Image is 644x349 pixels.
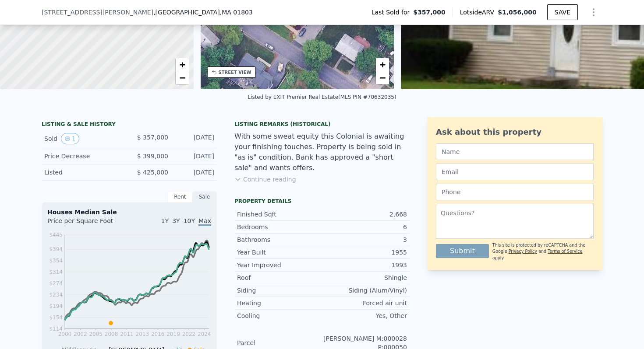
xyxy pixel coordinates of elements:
tspan: 2024 [198,331,211,337]
tspan: $314 [49,269,63,275]
tspan: 2022 [182,331,196,337]
tspan: $154 [49,314,63,321]
a: Terms of Service [548,249,582,254]
div: Rent [168,191,192,202]
span: − [380,72,386,83]
tspan: 2011 [120,331,134,337]
div: Listed [44,168,122,177]
div: Listing Remarks (Historical) [234,121,410,128]
div: 2,668 [322,210,407,219]
span: 10Y [184,217,195,224]
div: Sold [44,133,122,144]
span: , [GEOGRAPHIC_DATA] [153,8,253,17]
a: Zoom out [376,71,389,84]
div: Price per Square Foot [47,216,129,230]
div: Parcel [237,339,322,347]
tspan: $394 [49,246,63,252]
span: + [380,59,386,70]
tspan: 2000 [58,331,72,337]
span: + [179,59,185,70]
span: $ 399,000 [137,153,168,160]
div: Siding (Alum/Vinyl) [322,286,407,295]
div: Cooling [237,311,322,320]
div: Yes, Other [322,311,407,320]
tspan: $114 [49,326,63,332]
span: Lotside ARV [460,8,498,17]
span: 1Y [161,217,169,224]
span: $357,000 [413,8,446,17]
div: Year Improved [237,261,322,269]
div: Property details [234,198,410,205]
a: Zoom in [376,58,389,71]
span: − [179,72,185,83]
div: Year Built [237,248,322,257]
tspan: 2016 [151,331,165,337]
tspan: $274 [49,280,63,286]
div: Houses Median Sale [47,208,211,216]
span: 3Y [172,217,180,224]
span: Last Sold for [372,8,414,17]
div: Heating [237,299,322,307]
div: Sale [192,191,217,202]
div: LISTING & SALE HISTORY [42,121,217,129]
a: Zoom out [176,71,189,84]
div: [DATE] [175,152,214,161]
button: Submit [436,244,489,258]
span: $ 425,000 [137,169,168,176]
div: This site is protected by reCAPTCHA and the Google and apply. [492,242,594,261]
tspan: 2008 [105,331,118,337]
span: Max [198,217,211,226]
div: Finished Sqft [237,210,322,219]
span: , MA 01803 [220,9,253,16]
span: [STREET_ADDRESS][PERSON_NAME] [42,8,153,17]
tspan: 2005 [89,331,103,337]
span: $1,056,000 [498,9,537,16]
div: 3 [322,235,407,244]
div: Ask about this property [436,126,594,138]
div: Shingle [322,273,407,282]
div: Forced air unit [322,299,407,307]
tspan: 2019 [166,331,180,337]
div: 1993 [322,261,407,269]
div: [DATE] [175,168,214,177]
div: [DATE] [175,133,214,144]
div: Siding [237,286,322,295]
a: Zoom in [176,58,189,71]
tspan: $354 [49,258,63,264]
div: Price Decrease [44,152,122,161]
a: Privacy Policy [509,249,537,254]
input: Email [436,164,594,180]
tspan: $234 [49,292,63,298]
input: Phone [436,184,594,200]
div: Bedrooms [237,223,322,231]
div: 1955 [322,248,407,257]
tspan: $194 [49,303,63,309]
button: Show Options [585,3,602,21]
button: SAVE [547,4,578,20]
tspan: $445 [49,232,63,238]
div: Roof [237,273,322,282]
button: Continue reading [234,175,296,184]
div: 6 [322,223,407,231]
div: STREET VIEW [219,69,251,76]
div: Listed by EXIT Premier Real Estate (MLS PIN #70632035) [248,94,396,100]
span: $ 357,000 [137,134,168,141]
tspan: 2002 [74,331,87,337]
div: Bathrooms [237,235,322,244]
tspan: 2013 [136,331,149,337]
div: With some sweat equity this Colonial is awaiting your finishing touches. Property is being sold i... [234,131,410,173]
input: Name [436,143,594,160]
button: View historical data [61,133,79,144]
